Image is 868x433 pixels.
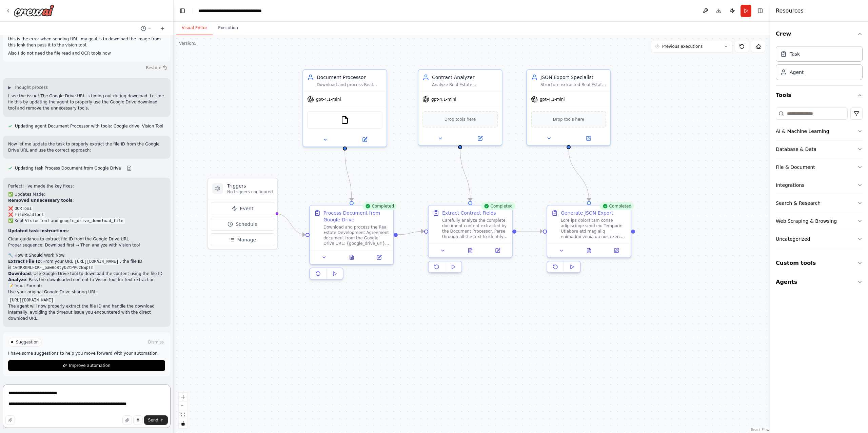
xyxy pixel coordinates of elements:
[8,289,165,295] p: Use your original Google Drive sharing URL:
[213,21,243,35] button: Execution
[8,218,165,224] li: ✅ Kept and
[341,116,349,124] img: FileReadTool
[323,224,389,246] div: Download and process the Real Estate Development Agreement document from the Google Drive URL: {g...
[776,164,815,171] div: File & Document
[776,273,863,292] button: Agents
[211,202,274,215] button: Event
[776,212,863,230] button: Web Scraping & Browsing
[776,194,863,212] button: Search & Research
[776,158,863,176] button: File & Document
[15,165,121,171] span: Updating task Process Document from Google Drive
[147,339,165,346] button: Dismiss
[8,85,11,90] span: ▶
[8,277,165,283] p: : Pass the downloaded content to Vision tool for text extraction
[428,205,513,276] div: CompletedExtract Contract FieldsCarefully analyze the complete document content extracted by the ...
[8,258,165,271] p: : From your URL , the file ID is
[13,206,33,212] code: OCRTool
[14,85,48,90] span: Thought process
[8,259,41,264] strong: Extract File ID
[8,212,165,218] li: ❌
[236,221,257,228] span: Schedule
[569,134,608,142] button: Open in side panel
[12,265,95,271] code: 10mKRhNLFCK-_pawRoRtyO2tPP6zBwpTm
[540,97,565,102] span: gpt-4.1-mini
[526,69,611,146] div: JSON Export SpecialistStructure extracted Real Estate Development Agreement data into the specifi...
[179,410,188,419] button: fit view
[776,200,821,206] div: Search & Research
[790,51,800,57] div: Task
[8,36,165,48] p: this is the error when sending URL. my goal is to download the image from this lonk then pass it ...
[208,178,278,250] div: TriggersNo triggers configuredEventScheduleManage
[600,202,634,210] div: Completed
[8,283,165,289] h2: 📝 Input Format:
[418,69,502,146] div: Contract AnalyzerAnalyze Real Estate Development Agreement content to extract key fields includin...
[445,116,476,123] span: Drop tools here
[456,247,485,255] button: View output
[143,63,171,73] button: Restore
[179,419,188,428] button: toggle interactivity
[776,218,837,224] div: Web Scraping & Browsing
[8,205,165,212] li: ❌
[481,202,515,210] div: Completed
[317,82,382,87] div: Download and process Real Estate Development Agreement documents from Google Drive URLs to extrac...
[8,351,165,356] p: I have some suggestions to help you move forward with your automation.
[8,229,68,233] strong: Updated task instructions
[457,149,474,201] g: Edge from 8c3b06de-4896-4368-b446-61539a977694 to 7e22e1f7-151c-4767-b664-2e16617efaca
[776,254,863,273] button: Custom tools
[367,253,391,261] button: Open in side panel
[317,74,382,81] div: Document Processor
[776,230,863,248] button: Uncategorized
[346,136,384,144] button: Open in side panel
[144,415,168,425] button: Send
[5,415,15,425] button: Improve this prompt
[122,415,132,425] button: Upload files
[138,24,154,33] button: Switch to previous chat
[73,259,120,265] code: [URL][DOMAIN_NAME]
[157,24,168,33] button: Start a new chat
[776,176,863,194] button: Integrations
[461,134,499,142] button: Open in side panel
[431,97,456,102] span: gpt-4.1-mini
[776,182,804,189] div: Integrations
[323,210,389,223] div: Process Document from Google Drive
[316,97,341,102] span: gpt-4.1-mini
[651,41,732,52] button: Previous executions
[179,401,188,410] button: zoom out
[662,44,703,49] span: Previous executions
[13,212,45,218] code: FileReadTool
[553,116,585,123] span: Drop tools here
[790,69,804,76] div: Agent
[211,233,274,246] button: Manage
[8,197,165,203] p: :
[8,183,165,189] p: Perfect! I've made the key fixes:
[277,211,305,238] g: Edge from triggers to 0f447a82-7976-4655-a6ad-113f5d6c8575
[398,228,424,238] g: Edge from 0f447a82-7976-4655-a6ad-113f5d6c8575 to 7e22e1f7-151c-4767-b664-2e16617efaca
[133,415,143,425] button: Click to speak your automation idea
[605,247,628,255] button: Open in side panel
[8,271,31,276] strong: Download
[198,7,275,14] nav: breadcrumb
[8,198,73,203] strong: Removed unnecessary tools
[565,149,592,201] g: Edge from 015ca691-4f0e-439b-b341-7256f75a6ece to b73e2232-3c41-4000-a1d9-7cb0cc606d04
[309,205,394,282] div: CompletedProcess Document from Google DriveDownload and process the Real Estate Development Agree...
[8,141,165,153] p: Now let me update the task to properly extract the file ID from the Google Drive URL and use the ...
[240,205,253,212] span: Event
[8,50,165,56] p: Also I do not need the file read and OCR tools now.
[8,297,55,303] code: [URL][DOMAIN_NAME]
[442,210,496,216] div: Extract Contract Fields
[24,218,51,224] code: VisionTool
[486,247,509,255] button: Open in side panel
[237,236,256,243] span: Manage
[776,140,863,158] button: Database & Data
[362,202,397,210] div: Completed
[8,93,165,111] p: I see the issue! The Google Drive URL is timing out during download. Let me fix this by updating ...
[69,363,110,368] span: Improve automation
[540,74,606,81] div: JSON Export Specialist
[755,6,765,16] button: Hide right sidebar
[58,218,124,224] code: google_drive_download_file
[517,228,543,235] g: Edge from 7e22e1f7-151c-4767-b664-2e16617efaca to b73e2232-3c41-4000-a1d9-7cb0cc606d04
[15,123,163,129] span: Updating agent Document Processor with tools: Google drive, Vision Tool
[8,191,165,197] h2: ✅ Updates Made:
[16,339,39,345] span: Suggestion
[751,428,769,432] a: React Flow attribution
